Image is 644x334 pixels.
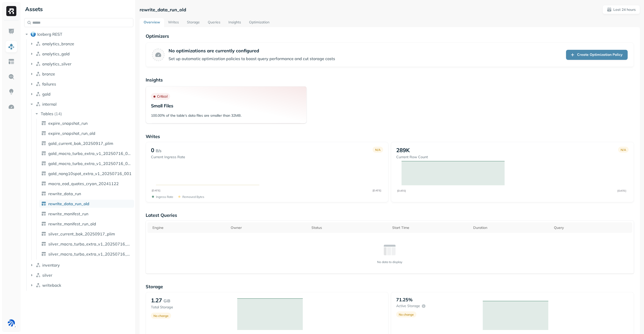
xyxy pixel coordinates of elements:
span: gold_macro_turbo_extra_v1_20250716_001 [48,151,132,156]
span: gold_macro_turbo_extra_v1_20250716_002 [48,161,132,166]
p: Current Row Count [396,155,428,159]
a: macro_eod_quotes_cryan_20241122 [39,180,134,188]
button: internal [29,100,134,108]
img: namespace [36,92,41,97]
span: internal [42,102,57,107]
div: Start Time [392,225,468,230]
a: Create Optimization Policy [566,50,628,60]
p: No data to display [377,260,402,264]
a: Queries [204,18,224,27]
img: namespace [36,102,41,107]
p: Active storage [396,304,420,308]
span: rewrite_manifest_run_old [48,221,96,226]
img: table [41,161,46,166]
img: Dashboard [8,28,15,35]
p: Total Storage [151,305,232,310]
img: Query Explorer [8,73,15,80]
a: silver_macro_turbo_extra_v1_20250716_002 [39,250,134,258]
img: table [41,141,46,146]
a: expire_snapshot_run_old [39,129,134,137]
span: Iceberg REST [37,32,62,37]
span: inventory [42,263,60,268]
button: Last 24 hours [602,5,640,14]
a: Overview [140,18,164,27]
span: expire_snapshot_run [48,121,88,126]
span: bronze [42,71,55,76]
img: Asset Explorer [8,58,15,65]
img: Assets [8,43,15,50]
img: Optimization [8,104,15,110]
p: Current Ingress Rate [151,155,185,159]
span: writeback [42,283,61,288]
img: table [41,211,46,216]
img: namespace [36,61,41,66]
div: Owner [231,225,306,230]
button: analytics_bronze [29,40,134,48]
tspan: [DATE] [151,189,160,192]
a: gold_current_bak_20250917_plim [39,139,134,147]
p: Optimizers [146,33,634,39]
span: silver_macro_turbo_extra_v1_20250716_002 [48,252,132,257]
img: Insights [8,89,15,95]
span: analytics_bronze [42,41,74,46]
img: namespace [36,81,41,87]
img: table [41,201,46,206]
span: gold_nong10spot_extra_v1_20250716_001 [48,171,132,176]
p: 1.27 [151,297,162,304]
p: Insights [146,77,634,83]
img: table [41,131,46,136]
a: Insights [224,18,245,27]
button: failures [29,80,134,88]
img: Ryft [6,6,16,16]
p: N/A [621,148,626,152]
p: Critical [157,94,168,99]
button: Tables(14) [34,110,134,118]
img: table [41,221,46,226]
img: table [41,252,46,257]
span: analytics_gold [42,51,70,56]
p: No change [153,314,169,318]
img: table [41,191,46,196]
img: namespace [36,273,41,278]
div: Assets [24,5,133,13]
a: rewrite_data_run [39,190,134,198]
p: GiB [164,298,170,304]
a: Writes [164,18,183,27]
a: gold_nong10spot_extra_v1_20250716_001 [39,170,134,178]
img: namespace [36,263,41,268]
img: namespace [36,71,41,76]
p: Storage [146,284,634,289]
img: table [41,171,46,176]
p: Set up automatic optimization policies to boost query performance and cut storage costs [169,56,335,62]
a: Optimization [245,18,273,27]
span: rewrite_manifest_run [48,211,88,216]
a: rewrite_manifest_run [39,210,134,218]
span: rewrite_data_run_old [48,201,89,206]
span: silver [42,273,52,278]
a: silver_macro_turbo_extra_v1_20250716_001 [39,240,134,248]
span: expire_snapshot_run_old [48,131,95,136]
span: Tables [41,111,53,116]
tspan: [DATE] [372,189,381,192]
span: analytics_silver [42,61,71,66]
tspan: [DATE] [397,189,406,192]
p: No change [399,313,414,316]
a: rewrite_data_run_old [39,200,134,208]
p: 71.25% [396,297,413,303]
img: BAM [8,319,15,326]
p: No optimizations are currently configured [169,48,335,54]
p: 100.00% of the table's data files are smaller than 32MB. [151,113,301,118]
p: Small Files [151,103,301,109]
p: ( 14 ) [54,111,62,116]
p: 0 [151,147,154,154]
a: gold_macro_turbo_extra_v1_20250716_001 [39,149,134,157]
div: Engine [152,225,226,230]
img: namespace [36,51,41,56]
span: macro_eod_quotes_cryan_20241122 [48,181,119,186]
img: table [41,241,46,246]
div: Query [554,225,630,230]
button: Iceberg REST [24,30,133,38]
button: analytics_gold [29,50,134,58]
p: rewrite_data_run_old [140,7,186,13]
p: B/s [156,148,162,154]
